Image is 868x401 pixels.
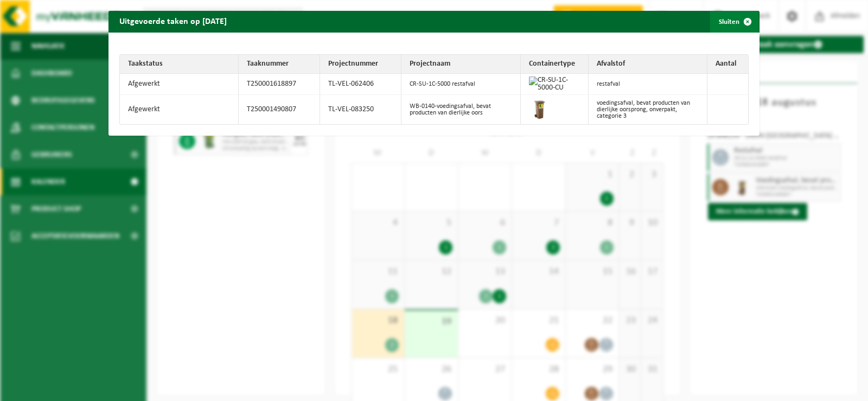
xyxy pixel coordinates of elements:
[529,98,551,119] img: WB-0140-HPE-BN-01
[710,11,758,33] button: Sluiten
[108,11,238,31] h2: Uitgevoerde taken op [DATE]
[320,74,401,95] td: TL-VEL-062406
[320,55,401,74] th: Projectnummer
[239,95,320,124] td: T250001490807
[521,55,589,74] th: Containertype
[401,95,520,124] td: WB-0140-voedingsafval, bevat producten van dierlijke oors
[589,95,707,124] td: voedingsafval, bevat producten van dierlijke oorsprong, onverpakt, categorie 3
[239,74,320,95] td: T250001618897
[707,55,748,74] th: Aantal
[239,55,320,74] th: Taaknummer
[320,95,401,124] td: TL-VEL-083250
[401,74,520,95] td: CR-SU-1C-5000 restafval
[401,55,520,74] th: Projectnaam
[120,95,239,124] td: Afgewerkt
[120,55,239,74] th: Taakstatus
[589,55,707,74] th: Afvalstof
[589,74,707,95] td: restafval
[529,77,575,92] img: CR-SU-1C-5000-CU
[120,74,239,95] td: Afgewerkt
